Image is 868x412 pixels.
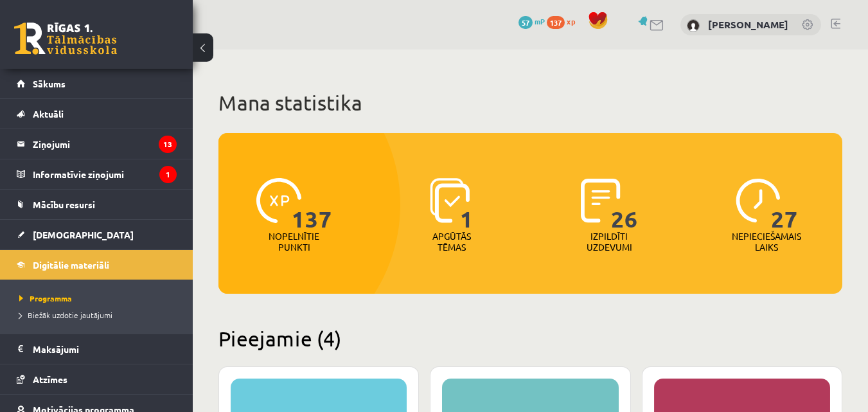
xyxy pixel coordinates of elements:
p: Apgūtās tēmas [427,231,477,253]
span: 1 [460,178,474,231]
a: [DEMOGRAPHIC_DATA] [17,220,177,249]
span: 137 [547,16,565,29]
h1: Mana statistika [218,90,842,116]
a: Informatīvie ziņojumi1 [17,159,177,189]
a: Programma [19,292,180,304]
h2: Pieejamie (4) [218,326,842,351]
span: xp [567,16,575,26]
img: icon-xp-0682a9bc20223a9ccc6f5883a126b849a74cddfe5390d2b41b4391c66f2066e7.svg [256,178,301,223]
a: Sākums [17,69,177,98]
legend: Maksājumi [33,334,177,364]
span: [DEMOGRAPHIC_DATA] [33,229,134,240]
a: Maksājumi [17,334,177,364]
legend: Ziņojumi [33,129,177,159]
a: Atzīmes [17,364,177,394]
i: 13 [159,136,177,153]
span: Sākums [33,78,66,89]
span: Aktuāli [33,108,64,120]
span: 26 [611,178,638,231]
span: Programma [19,293,72,303]
a: Ziņojumi13 [17,129,177,159]
span: 137 [292,178,332,231]
img: Ludmila Dolgoša [687,19,700,32]
a: [PERSON_NAME] [708,18,788,31]
a: Rīgas 1. Tālmācības vidusskola [14,22,117,55]
span: mP [535,16,545,26]
img: icon-completed-tasks-ad58ae20a441b2904462921112bc710f1caf180af7a3daa7317a5a94f2d26646.svg [581,178,621,223]
img: icon-clock-7be60019b62300814b6bd22b8e044499b485619524d84068768e800edab66f18.svg [736,178,781,223]
a: 137 xp [547,16,581,26]
span: Atzīmes [33,373,67,385]
a: Mācību resursi [17,190,177,219]
p: Nopelnītie punkti [269,231,319,253]
a: 57 mP [518,16,545,26]
span: 57 [518,16,533,29]
legend: Informatīvie ziņojumi [33,159,177,189]
p: Nepieciešamais laiks [732,231,801,253]
a: Aktuāli [17,99,177,129]
p: Izpildīti uzdevumi [584,231,634,253]
span: Biežāk uzdotie jautājumi [19,310,112,320]
span: 27 [771,178,798,231]
span: Digitālie materiāli [33,259,109,271]
img: icon-learned-topics-4a711ccc23c960034f471b6e78daf4a3bad4a20eaf4de84257b87e66633f6470.svg [430,178,470,223]
i: 1 [159,166,177,183]
a: Digitālie materiāli [17,250,177,280]
a: Biežāk uzdotie jautājumi [19,309,180,321]
span: Mācību resursi [33,199,95,210]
